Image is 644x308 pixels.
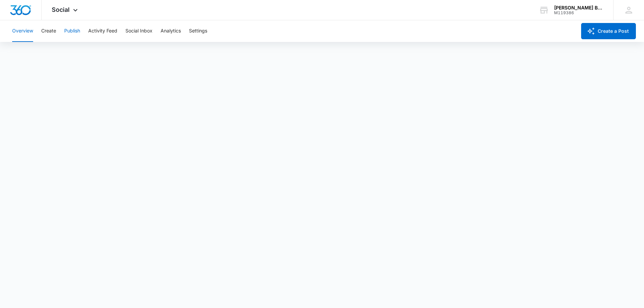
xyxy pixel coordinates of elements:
div: account id [554,10,603,15]
button: Analytics [161,20,181,42]
button: Overview [12,20,33,42]
div: account name [554,5,603,10]
button: Create [41,20,56,42]
button: Publish [64,20,80,42]
button: Settings [189,20,207,42]
button: Activity Feed [88,20,117,42]
button: Social Inbox [125,20,152,42]
span: Social [52,6,70,13]
button: Create a Post [581,23,636,39]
